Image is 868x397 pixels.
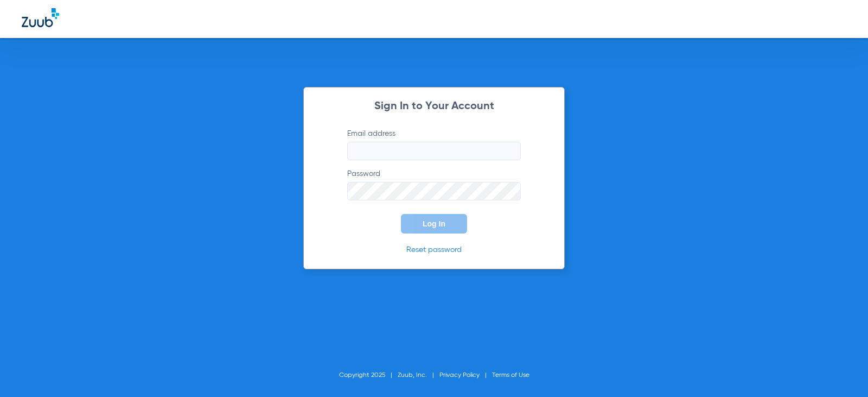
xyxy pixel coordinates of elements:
[406,246,462,254] a: Reset password
[347,182,521,200] input: Password
[492,372,529,379] a: Terms of Use
[401,214,467,234] button: Log In
[423,219,445,228] span: Log In
[347,128,521,160] label: Email address
[339,370,398,381] li: Copyright 2025
[22,8,59,27] img: Zuub Logo
[347,168,521,200] label: Password
[439,372,480,379] a: Privacy Policy
[347,142,521,160] input: Email address
[398,370,439,381] li: Zuub, Inc.
[331,101,537,112] h2: Sign In to Your Account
